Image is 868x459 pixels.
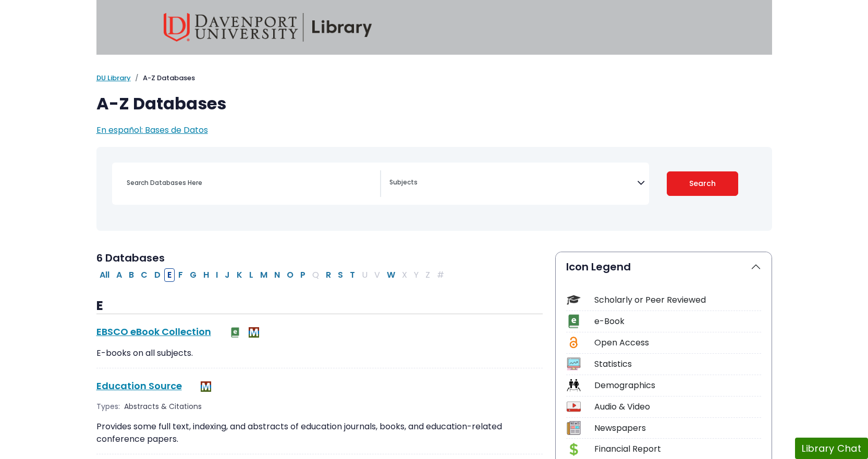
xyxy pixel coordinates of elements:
button: Filter Results N [271,268,283,282]
button: Filter Results G [187,268,200,282]
button: All [96,268,113,282]
img: Icon e-Book [567,314,581,328]
a: En español: Bases de Datos [96,124,208,136]
button: Filter Results L [246,268,256,282]
button: Filter Results E [164,268,175,282]
img: Icon Scholarly or Peer Reviewed [567,293,581,307]
h1: A-Z Databases [96,94,772,114]
nav: Search filters [96,147,772,231]
button: Filter Results A [113,268,125,282]
div: Newspapers [594,422,761,435]
img: Icon Newspapers [567,421,581,435]
button: Filter Results K [234,268,246,282]
img: Icon Demographics [567,378,581,392]
button: Filter Results T [347,268,358,282]
button: Filter Results C [138,268,151,282]
button: Filter Results M [257,268,271,282]
img: Icon Open Access [567,336,580,350]
img: e-Book [230,327,240,338]
button: Filter Results W [384,268,398,282]
p: Provides some full text, indexing, and abstracts of education journals, books, and education-rela... [96,420,543,445]
button: Filter Results D [151,268,164,282]
button: Filter Results O [284,268,297,282]
a: Education Source [96,379,182,392]
img: Icon Audio & Video [567,400,581,414]
button: Filter Results F [175,268,186,282]
div: Open Access [594,337,761,349]
p: E-books on all subjects. [96,347,543,359]
nav: breadcrumb [96,73,772,83]
li: A-Z Databases [131,73,195,83]
button: Filter Results S [335,268,346,282]
span: 6 Databases [96,251,165,265]
div: Audio & Video [594,401,761,413]
button: Filter Results R [323,268,334,282]
img: MeL (Michigan electronic Library) [249,327,259,338]
span: Types: [96,401,120,412]
div: Statistics [594,358,761,370]
button: Filter Results I [213,268,221,282]
img: Icon Financial Report [567,442,581,456]
button: Filter Results B [126,268,137,282]
img: Davenport University Library [164,13,372,42]
div: e-Book [594,315,761,328]
input: Search database by title or keyword [120,175,380,190]
div: Scholarly or Peer Reviewed [594,294,761,306]
div: Demographics [594,379,761,392]
h3: E [96,299,543,314]
div: Alpha-list to filter by first letter of database name [96,268,448,280]
button: Submit for Search Results [667,171,738,196]
div: Abstracts & Citations [124,401,204,412]
img: Icon Statistics [567,357,581,371]
div: Financial Report [594,443,761,455]
button: Icon Legend [556,252,772,281]
button: Filter Results P [297,268,309,282]
button: Library Chat [795,438,868,459]
textarea: Search [389,179,637,188]
button: Filter Results H [200,268,212,282]
a: EBSCO eBook Collection [96,325,211,338]
img: MeL (Michigan electronic Library) [201,381,211,392]
button: Filter Results J [222,268,233,282]
a: DU Library [96,73,131,83]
